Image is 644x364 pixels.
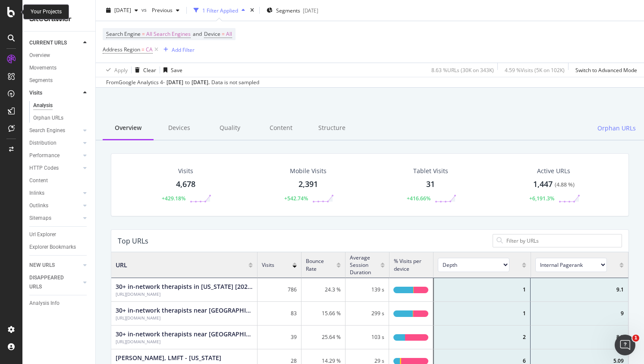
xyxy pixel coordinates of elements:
[434,302,531,326] div: 1
[29,51,89,60] a: Overview
[29,214,81,223] a: Sitemaps
[248,6,256,15] div: times
[529,195,554,202] div: +6,191.3%
[284,195,308,202] div: +542.74%
[438,258,518,272] span: [object Object]
[146,44,153,56] span: CA
[263,3,322,17] button: Segments[DATE]
[506,237,618,245] input: Filter by URLs
[204,30,220,38] span: Device
[29,189,44,198] div: Inlinks
[103,46,140,53] span: Address Region
[258,278,302,302] div: 786
[31,8,62,16] div: Your Projects
[116,330,253,339] div: 30+ in-network therapists near San Diego, CA [2025 update] - Rula
[116,315,253,321] div: 30+ in-network therapists near Los Angeles, CA [2025 update]
[29,273,73,291] div: DISAPPEARED URLS
[192,79,210,86] div: [DATE] .
[29,164,81,173] a: HTTP Codes
[114,66,128,73] div: Apply
[298,179,318,190] div: 2,391
[118,237,148,245] div: Top URLs
[531,326,628,349] div: 8.3
[426,179,435,190] div: 31
[555,181,575,189] div: ( 4.88 % )
[116,291,253,297] div: 30+ in-network therapists in California [2025 update] - Rula
[407,195,430,202] div: +416.66%
[29,299,89,308] a: Analysis Info
[141,6,148,13] span: vs
[162,195,185,202] div: +429.18%
[29,176,89,185] a: Content
[176,179,195,190] div: 4,678
[258,302,302,326] div: 83
[29,63,57,73] div: Movements
[290,167,327,175] div: Mobile Visits
[346,278,390,302] div: 139 s
[632,335,639,342] span: 1
[413,167,448,175] div: Tablet Visits
[302,278,346,302] div: 24.3 %
[29,261,81,270] a: NEW URLS
[116,282,253,291] div: 30+ in-network therapists in California [2025 update] - Rula
[537,167,570,175] span: Active URLs
[306,117,357,140] div: Structure
[142,30,145,38] span: =
[29,189,81,198] a: Inlinks
[29,201,81,210] a: Outlinks
[148,6,173,14] span: Previous
[431,66,494,73] div: 8.63 % URLs ( 30K on 343K )
[29,176,48,185] div: Content
[306,257,332,272] span: Bounce Rate
[33,101,89,110] a: Analysis
[29,38,67,47] div: CURRENT URLS
[302,302,346,326] div: 15.66 %
[29,51,50,60] div: Overview
[29,63,89,73] a: Movements
[190,3,248,17] button: 1 Filter Applied
[29,76,89,85] a: Segments
[572,63,637,77] button: Switch to Advanced Mode
[178,167,193,175] div: Visits
[346,326,390,349] div: 103 s
[29,214,51,223] div: Sitemaps
[114,6,131,14] span: 2025 Sep. 20th
[29,201,48,210] div: Outlinks
[106,79,259,86] div: From Google Analytics 4 - to Data is not sampled
[346,302,390,326] div: 299 s
[226,28,232,40] span: All
[29,230,56,239] div: Url Explorer
[106,30,141,38] span: Search Engine
[29,139,81,148] a: Distribution
[103,63,128,77] button: Apply
[615,335,635,355] iframe: Intercom live chat
[143,66,156,73] div: Clear
[597,124,636,133] span: Orphan URLs
[350,254,376,276] span: Average Session Duration
[146,28,191,40] span: All Search Engines
[434,278,531,302] div: 1
[29,89,42,98] div: Visits
[116,306,253,315] div: 30+ in-network therapists near Los Angeles, CA [2025 update]
[29,76,53,85] div: Segments
[204,117,255,140] div: Quality
[33,114,63,123] div: Orphan URLs
[222,30,225,38] span: =
[29,151,81,160] a: Performance
[276,6,300,14] span: Segments
[29,261,55,270] div: NEW URLS
[303,6,318,14] div: [DATE]
[33,114,89,123] a: Orphan URLs
[172,46,195,53] div: Add Filter
[160,44,195,55] button: Add Filter
[258,326,302,349] div: 39
[141,46,145,53] span: =
[29,38,81,47] a: CURRENT URLS
[535,258,615,272] span: [object Object]
[116,339,253,345] div: 30+ in-network therapists near San Diego, CA [2025 update] - Rula
[103,117,154,140] div: Overview
[160,63,182,77] button: Save
[171,66,182,73] div: Save
[29,243,76,252] div: Explorer Bookmarks
[29,89,81,98] a: Visits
